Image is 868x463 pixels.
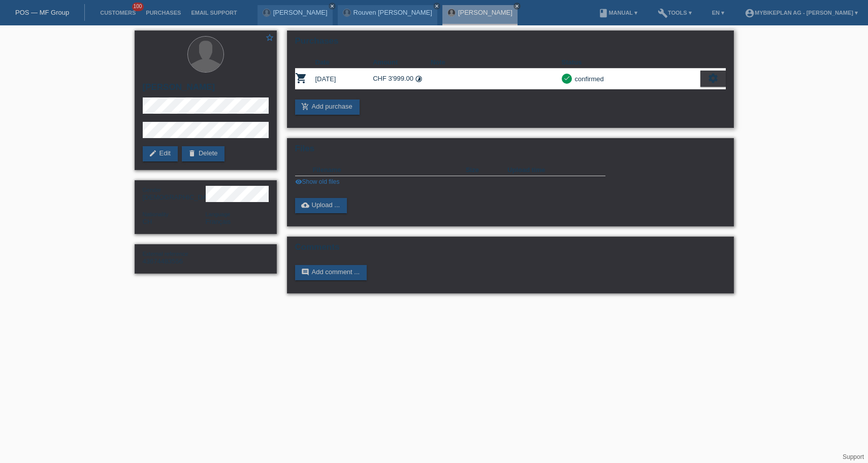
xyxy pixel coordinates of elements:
[301,103,309,111] i: add_shopping_cart
[206,211,231,217] span: Language
[515,4,520,9] i: close
[373,56,431,69] th: Amount
[708,73,719,84] i: settings
[843,453,864,460] a: Support
[295,265,367,280] a: commentAdd comment ...
[186,10,242,16] a: Email Support
[373,69,431,89] td: CHF 3'999.00
[143,218,152,225] span: Switzerland
[593,10,642,16] a: bookManual ▾
[15,9,69,16] a: POS — MF Group
[143,187,162,193] span: Gender
[141,10,186,16] a: Purchases
[143,186,206,201] div: [DEMOGRAPHIC_DATA]
[295,242,726,257] h2: Comments
[265,33,274,42] i: star_border
[740,10,863,16] a: account_circleMybikeplan AG - [PERSON_NAME] ▾
[658,8,668,18] i: build
[329,3,336,10] a: close
[295,36,726,51] h2: Purchases
[273,9,328,16] a: [PERSON_NAME]
[572,74,604,84] div: confirmed
[301,201,309,209] i: cloud_upload
[295,178,302,185] i: visibility
[707,10,729,16] a: EN ▾
[295,144,726,159] h2: Files
[507,164,591,176] th: Upload time
[313,164,466,176] th: Filename
[353,9,432,16] a: Rouven [PERSON_NAME]
[188,149,196,157] i: delete
[182,146,225,161] a: deleteDelete
[143,251,188,257] span: External reference
[433,3,440,10] a: close
[143,211,169,217] span: Nationality
[143,146,178,161] a: editEdit
[513,3,521,10] a: close
[295,100,360,115] a: add_shopping_cartAdd purchase
[458,9,512,16] a: [PERSON_NAME]
[562,56,700,69] th: Status
[598,8,608,18] i: book
[415,75,423,83] i: Instalments (12 instalments)
[95,10,141,16] a: Customers
[149,149,157,157] i: edit
[295,198,347,213] a: cloud_uploadUpload ...
[265,33,274,44] a: star_border
[295,178,340,185] a: visibilityShow old files
[206,218,231,225] span: Français
[132,3,144,11] span: 100
[653,10,697,16] a: buildTools ▾
[295,72,307,84] i: POSP00027517
[466,164,507,176] th: Size
[434,4,439,9] i: close
[563,75,570,82] i: check
[143,250,206,265] div: 43674483556
[301,268,309,276] i: comment
[315,56,373,69] th: Date
[330,4,335,9] i: close
[431,56,562,69] th: Note
[315,69,373,89] td: [DATE]
[745,8,755,18] i: account_circle
[143,82,269,97] h2: [PERSON_NAME]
